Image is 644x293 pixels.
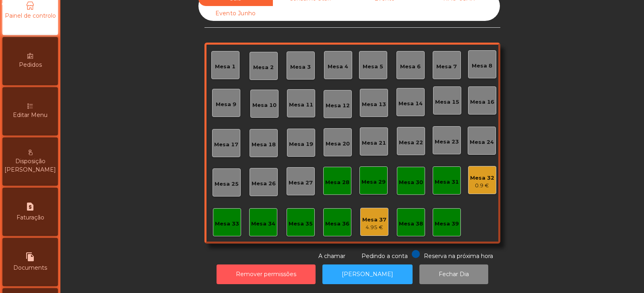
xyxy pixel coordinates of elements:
[435,138,459,146] div: Mesa 23
[435,98,459,106] div: Mesa 15
[398,100,423,108] div: Mesa 14
[289,220,313,228] div: Mesa 35
[399,220,423,228] div: Mesa 38
[362,223,386,232] div: 4.95 €
[25,202,35,211] i: request_page
[436,63,457,71] div: Mesa 7
[328,63,348,71] div: Mesa 4
[252,141,276,149] div: Mesa 18
[215,63,235,71] div: Mesa 1
[198,6,273,21] div: Evento Junho
[470,138,494,146] div: Mesa 24
[215,180,239,188] div: Mesa 25
[419,264,488,284] button: Fechar Dia
[399,178,423,186] div: Mesa 30
[289,179,313,187] div: Mesa 27
[252,101,277,109] div: Mesa 10
[325,178,349,186] div: Mesa 28
[215,220,239,228] div: Mesa 33
[5,12,56,20] span: Painel de controlo
[251,220,275,228] div: Mesa 34
[4,157,56,174] span: Disposição [PERSON_NAME]
[400,63,421,71] div: Mesa 6
[19,61,42,69] span: Pedidos
[289,140,313,148] div: Mesa 19
[217,264,316,284] button: Remover permissões
[361,178,386,186] div: Mesa 29
[17,213,44,222] span: Faturação
[318,252,345,260] span: A chamar
[470,174,494,182] div: Mesa 32
[470,182,494,190] div: 0.9 €
[470,98,494,106] div: Mesa 16
[362,216,386,224] div: Mesa 37
[362,100,386,109] div: Mesa 13
[253,64,274,72] div: Mesa 2
[435,220,459,228] div: Mesa 39
[326,102,350,110] div: Mesa 12
[326,140,350,148] div: Mesa 20
[435,178,459,186] div: Mesa 31
[399,139,423,147] div: Mesa 22
[424,252,493,260] span: Reserva na próxima hora
[362,139,386,147] div: Mesa 21
[322,264,413,284] button: [PERSON_NAME]
[13,111,47,119] span: Editar Menu
[325,220,349,228] div: Mesa 36
[25,252,35,262] i: file_copy
[252,180,276,188] div: Mesa 26
[472,62,492,70] div: Mesa 8
[290,63,311,71] div: Mesa 3
[216,100,236,109] div: Mesa 9
[361,252,408,260] span: Pedindo a conta
[214,141,238,149] div: Mesa 17
[13,264,47,272] span: Documents
[289,101,313,109] div: Mesa 11
[363,63,383,71] div: Mesa 5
